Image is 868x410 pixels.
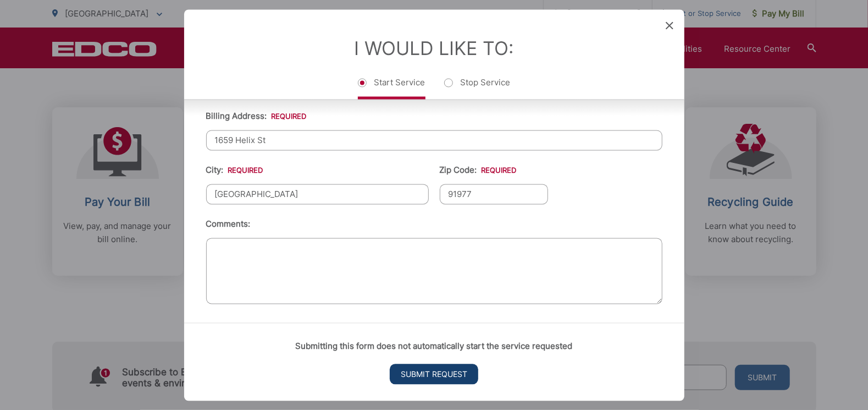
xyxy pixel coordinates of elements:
strong: Submitting this form does not automatically start the service requested [296,341,573,351]
label: Start Service [358,77,425,99]
label: Comments: [206,219,251,229]
label: City: [206,165,263,175]
label: Zip Code: [440,165,517,175]
label: Stop Service [444,77,511,99]
input: Submit Request [390,364,478,384]
label: Billing Address: [206,111,307,121]
label: I Would Like To: [355,37,514,59]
